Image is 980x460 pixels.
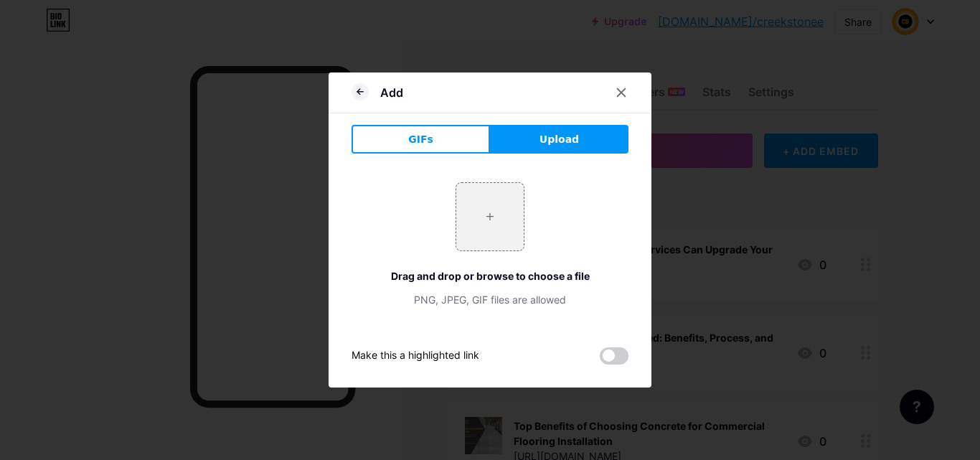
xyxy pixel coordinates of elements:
div: PNG, JPEG, GIF files are allowed [352,292,628,307]
div: Add [380,84,403,101]
button: GIFs [352,125,490,154]
span: GIFs [408,132,433,147]
button: Upload [490,125,628,154]
div: Make this a highlighted link [352,347,479,365]
span: Upload [540,132,579,147]
div: Drag and drop or browse to choose a file [352,268,628,283]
